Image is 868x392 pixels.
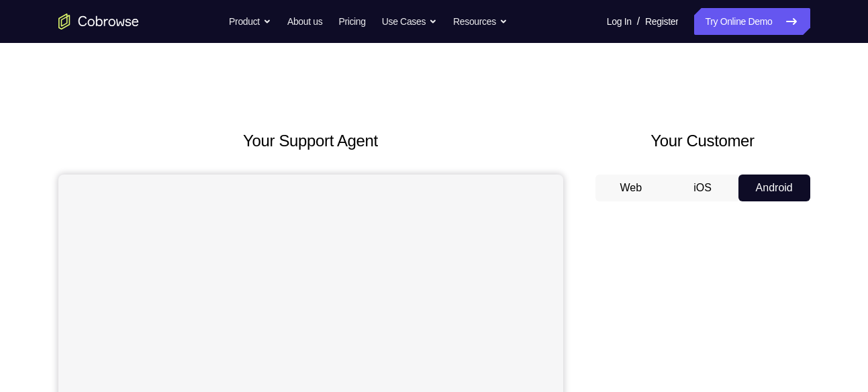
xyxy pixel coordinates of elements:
button: Use Cases [382,8,437,35]
a: Pricing [338,8,365,35]
button: Resources [453,8,508,35]
span: / [637,13,640,30]
a: About us [287,8,322,35]
button: Web [595,175,667,201]
button: iOS [667,175,738,201]
a: Go to the home page [58,13,139,30]
a: Register [645,8,678,35]
a: Log In [607,8,632,35]
h2: Your Support Agent [58,129,563,153]
button: Android [738,175,810,201]
a: Try Online Demo [694,8,810,35]
h2: Your Customer [595,129,810,153]
button: Product [229,8,271,35]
